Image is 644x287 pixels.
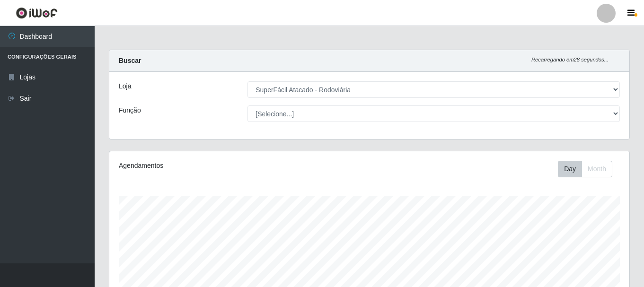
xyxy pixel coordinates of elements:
[119,57,141,64] strong: Buscar
[119,161,319,171] div: Agendamentos
[119,105,141,115] label: Função
[582,161,612,177] button: Month
[558,161,612,177] div: First group
[558,161,582,177] button: Day
[119,81,131,91] label: Loja
[531,57,609,62] i: Recarregando em 28 segundos...
[558,161,620,177] div: Toolbar with button groups
[16,7,58,19] img: CoreUI Logo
